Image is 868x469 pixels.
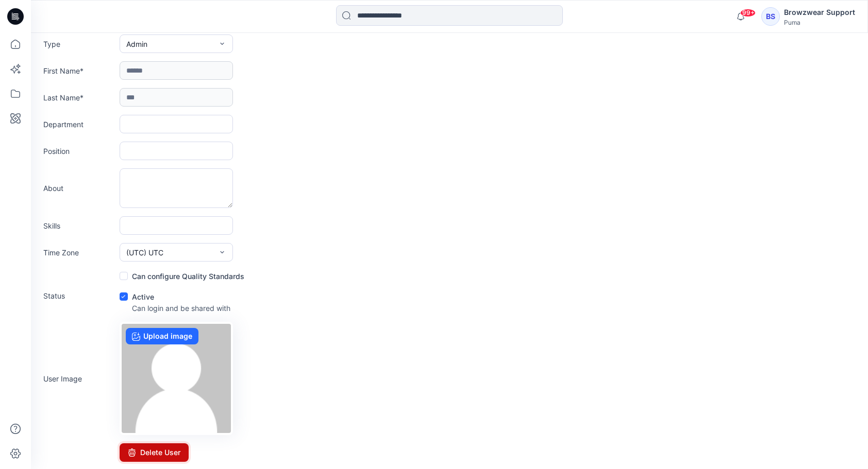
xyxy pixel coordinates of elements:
[761,7,780,26] div: BS
[122,324,231,433] img: no-profile.png
[120,243,233,262] button: (UTC) UTC
[740,9,756,17] span: 99+
[43,65,115,76] label: First Name
[120,34,233,53] button: Admin
[43,220,115,231] label: Skills
[132,303,230,314] p: Can login and be shared with
[126,247,163,258] span: (UTC) UTC
[43,146,115,157] label: Position
[120,443,189,462] button: Delete User
[43,290,115,301] label: Status
[43,92,115,103] label: Last Name
[126,39,147,49] span: Admin
[43,373,115,384] label: User Image
[784,19,855,26] div: Puma
[43,39,115,49] label: Type
[43,247,115,258] label: Time Zone
[784,6,855,19] div: Browzwear Support
[120,290,230,303] div: Active
[43,183,115,194] label: About
[120,270,244,282] label: Can configure Quality Standards
[120,290,154,303] label: Active
[126,328,198,344] label: Upload image
[43,119,115,130] label: Department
